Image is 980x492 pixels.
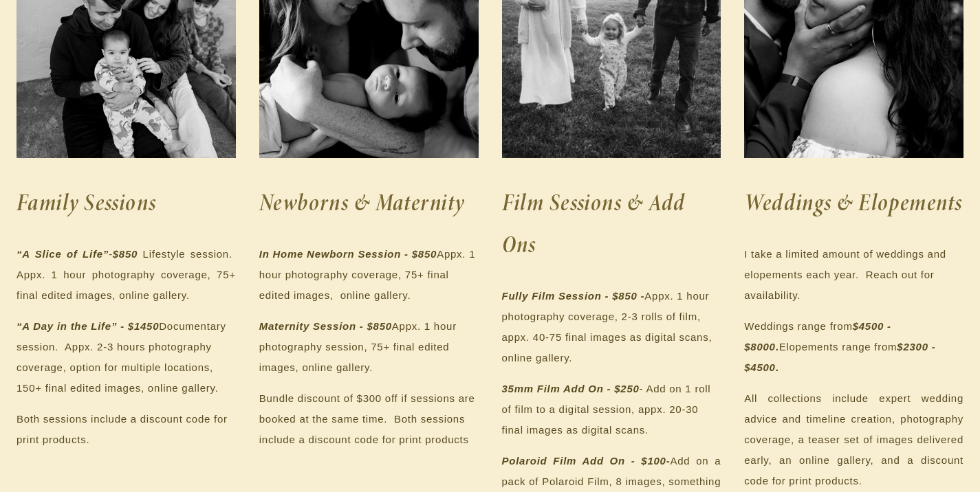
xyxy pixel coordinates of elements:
em: $850 [113,248,138,260]
em: Polaroid Film Add On - $100 [502,455,666,467]
em: - [109,248,113,260]
h2: Newborns & Maternity [259,181,479,223]
h2: Weddings & Elopements [744,181,963,223]
em: Fully Film Session - $850 - [502,290,645,302]
p: Weddings range from Elopements range from [744,316,963,378]
em: Maternity Session - $850 [259,320,392,332]
p: All collections include expert wedding advice and timeline creation, photography coverage, a teas... [744,388,963,491]
h2: Family Sessions [17,181,236,223]
p: Appx. 1 hour photography coverage, 75+ final edited images, online gallery. [259,244,479,306]
p: Lifestyle session. Appx. 1 hour photography coverage, 75+ final edited images, online gallery. [17,244,236,306]
em: In Home Newborn Session - $850 [259,248,437,260]
p: Appx. 1 hour photography session, 75+ final edited images, online gallery. [259,316,479,378]
p: - Add on 1 roll of film to a digital session, appx. 20-30 final images as digital scans. [502,379,721,440]
em: “A Day in the Life” - $1450 [17,320,159,332]
p: Bundle discount of $300 off if sessions are booked at the same time. Both sessions include a disc... [259,388,479,450]
p: Documentary session. Appx. 2-3 hours photography coverage, option for multiple locations, 150+ fi... [17,316,236,399]
p: Both sessions include a discount code for print products. [17,409,236,450]
em: 35mm Film Add On - $250 [502,383,640,394]
p: I take a limited amount of weddings and elopements each year. Reach out for availability. [744,244,963,306]
p: Appx. 1 hour photography coverage, 2-3 rolls of film, appx. 40-75 final images as digital scans, ... [502,286,721,368]
em: “A Slice of Life” [17,248,109,260]
h2: Film Sessions & Add Ons [502,181,721,265]
strong: - [502,455,671,467]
